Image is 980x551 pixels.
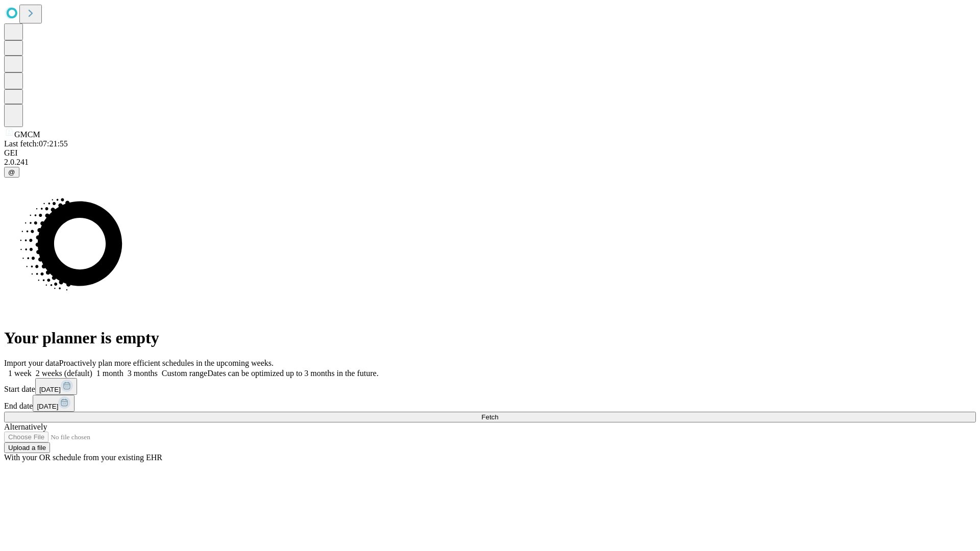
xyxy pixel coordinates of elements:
[4,329,976,347] h1: Your planner is empty
[33,395,75,412] button: [DATE]
[8,168,15,176] span: @
[4,148,976,158] div: GEI
[4,359,59,367] span: Import your data
[35,378,77,395] button: [DATE]
[4,378,976,395] div: Start date
[207,369,378,378] span: Dates can be optimized up to 3 months in the future.
[4,395,976,412] div: End date
[39,386,61,393] span: [DATE]
[4,442,50,453] button: Upload a file
[96,369,124,378] span: 1 month
[8,369,32,378] span: 1 week
[4,422,47,431] span: Alternatively
[37,403,58,410] span: [DATE]
[481,413,498,421] span: Fetch
[4,167,19,178] button: @
[59,359,274,367] span: Proactively plan more efficient schedules in the upcoming weeks.
[4,412,976,422] button: Fetch
[4,139,68,148] span: Last fetch: 07:21:55
[4,453,162,462] span: With your OR schedule from your existing EHR
[36,369,92,378] span: 2 weeks (default)
[14,130,40,139] span: GMCM
[162,369,207,378] span: Custom range
[128,369,158,378] span: 3 months
[4,158,976,167] div: 2.0.241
